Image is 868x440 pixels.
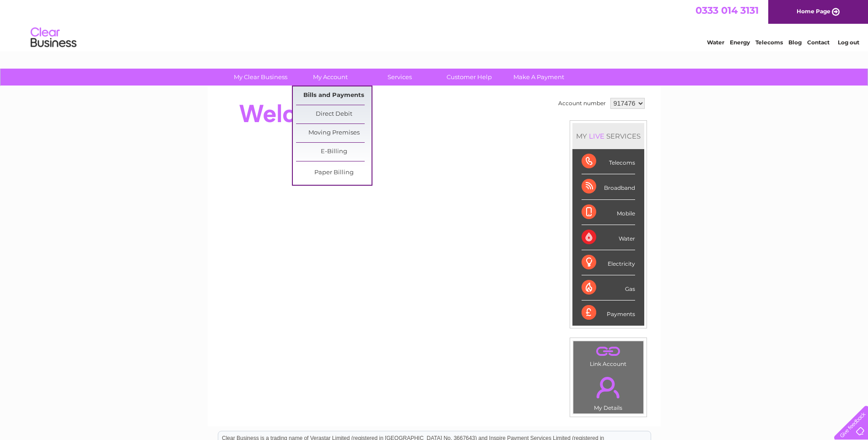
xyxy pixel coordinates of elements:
[30,24,77,52] img: logo.png
[582,149,635,174] div: Telecoms
[587,132,606,140] div: LIVE
[807,39,830,46] a: Contact
[582,174,635,199] div: Broadband
[573,341,644,370] td: Link Account
[292,69,368,86] a: My Account
[788,39,802,46] a: Blog
[296,124,372,142] a: Moving Premises
[582,300,635,325] div: Payments
[730,39,750,46] a: Energy
[582,275,635,300] div: Gas
[556,96,608,111] td: Account number
[296,164,372,182] a: Paper Billing
[573,369,644,414] td: My Details
[576,371,641,403] a: .
[576,343,641,360] a: .
[362,69,437,86] a: Services
[223,69,298,86] a: My Clear Business
[501,69,577,86] a: Make A Payment
[296,86,372,105] a: Bills and Payments
[838,39,859,46] a: Log out
[582,250,635,275] div: Electricity
[431,69,507,86] a: Customer Help
[707,39,724,46] a: Water
[695,5,759,16] a: 0333 014 3131
[296,105,372,123] a: Direct Debit
[218,5,651,44] div: Clear Business is a trading name of Verastar Limited (registered in [GEOGRAPHIC_DATA] No. 3667643...
[296,143,372,161] a: E-Billing
[572,123,644,149] div: MY SERVICES
[582,200,635,225] div: Mobile
[755,39,783,46] a: Telecoms
[582,225,635,250] div: Water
